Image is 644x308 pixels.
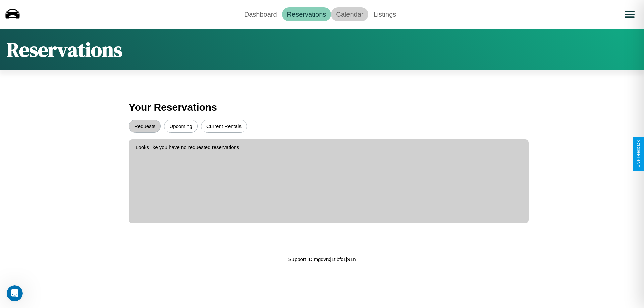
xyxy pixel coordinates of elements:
[136,143,522,152] p: Looks like you have no requested reservations
[331,7,368,21] a: Calendar
[7,36,122,63] h1: Reservations
[129,98,515,116] h3: Your Reservations
[239,7,282,21] a: Dashboard
[164,120,198,133] button: Upcoming
[282,7,331,21] a: Reservations
[288,255,356,264] p: Support ID: mgdvrxj1tibfc1j91n
[368,7,401,21] a: Listings
[636,140,641,168] div: Give Feedback
[129,120,161,133] button: Requests
[7,285,23,301] iframe: Intercom live chat
[620,5,639,24] button: Open menu
[201,120,247,133] button: Current Rentals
